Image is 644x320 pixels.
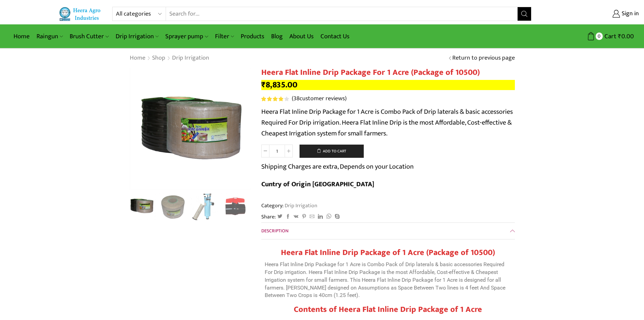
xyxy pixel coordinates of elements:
a: Drip Package Flat Inline2 [159,193,187,221]
li: 1 / 10 [128,193,156,220]
a: Raingun [33,28,66,44]
a: Home [10,28,33,44]
input: Product quantity [269,145,285,157]
p: Heera Flat Inline Drip Package for 1 Acre is Combo Pack of Drip laterals & basic accessories Requ... [265,261,511,299]
a: Drip Irrigation [112,28,162,44]
li: 3 / 10 [190,193,218,220]
span: 38 [261,97,290,101]
a: ball-vavle [221,193,249,221]
a: About Us [286,28,317,44]
img: Flat Inline [128,192,156,220]
a: Shop [152,54,166,63]
span: Description [261,227,288,235]
bdi: 0.00 [618,31,634,42]
img: Flat Inline [129,68,251,190]
nav: Breadcrumb [129,54,210,63]
strong: Heera Flat Inline Drip Package of 1 Acre (Package of 10500) [281,246,495,259]
a: Description [261,223,515,239]
strong: Contents of Heera Flat Inline Drip Package of 1 Acre [294,303,482,316]
img: Flow Control Valve [221,193,249,221]
a: Filter [212,28,237,44]
button: Search button [518,7,531,21]
li: 4 / 10 [221,193,249,220]
div: Rated 4.21 out of 5 [261,97,289,101]
div: 1 / 10 [129,68,251,190]
img: Flat Inline Drip Package [159,193,187,221]
a: Home [129,54,146,63]
span: ₹ [261,78,266,92]
a: Products [237,28,268,44]
img: Heera-super-clean-filter [190,193,218,221]
p: Heera Flat Inline Drip Package for 1 Acre is Combo Pack of Drip laterals & basic accessories Requ... [261,106,515,139]
a: Contact Us [317,28,353,44]
a: Sprayer pump [162,28,211,44]
span: Category: [261,202,317,210]
b: Cuntry of Origin [GEOGRAPHIC_DATA] [261,178,374,190]
span: ₹ [618,31,621,42]
a: Drip Irrigation [172,54,210,63]
li: 2 / 10 [159,193,187,220]
span: Cart [603,32,616,41]
bdi: 8,835.00 [261,78,297,92]
span: Rated out of 5 based on customer ratings [261,97,284,101]
span: 0 [596,33,603,40]
h1: Heera Flat Inline Drip Package For 1 Acre (Package of 10500) [261,68,515,78]
a: (38customer reviews) [292,94,347,103]
input: Search for... [166,7,518,21]
a: Drip Irrigation [284,201,317,210]
span: Share: [261,213,276,221]
p: Shipping Charges are extra, Depends on your Location [261,161,414,172]
button: Add to cart [300,145,364,158]
span: 38 [293,93,300,104]
a: Return to previous page [452,54,515,63]
span: Sign in [620,9,639,18]
a: 0 Cart ₹0.00 [538,30,634,43]
a: Blog [268,28,286,44]
a: Brush Cutter [66,28,112,44]
a: Sign in [542,8,639,20]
